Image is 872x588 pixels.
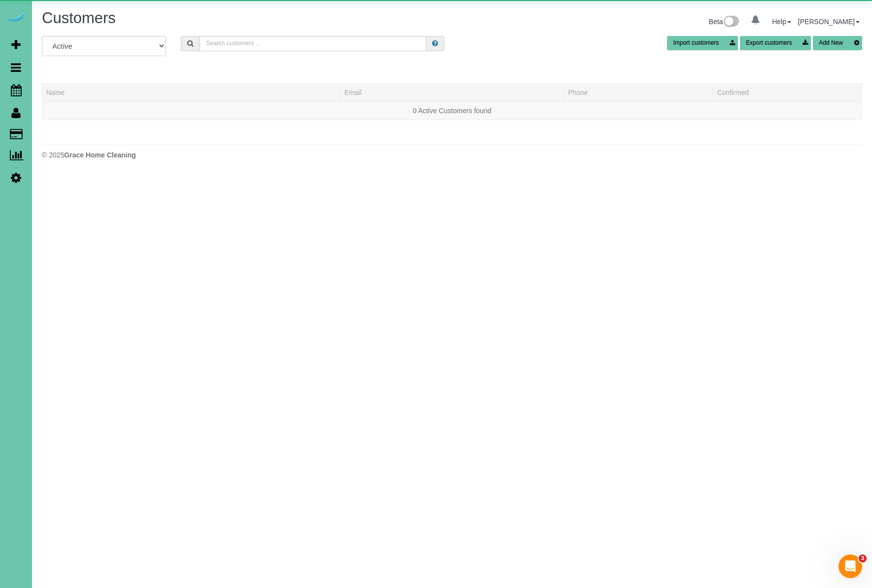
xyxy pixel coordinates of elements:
[723,16,739,29] img: New interface
[42,150,862,160] div: © 2025
[859,555,867,562] span: 3
[740,36,811,50] button: Export customers
[838,555,862,578] iframe: Intercom live chat
[6,10,26,24] img: Automaid Logo
[340,83,564,101] th: Email
[798,18,860,26] a: [PERSON_NAME]
[667,36,738,50] button: Import customers
[772,18,791,26] a: Help
[64,151,136,159] strong: Grace Home Cleaning
[42,9,116,27] span: Customers
[200,36,426,51] input: Search customers ...
[713,83,862,101] th: Confirmed
[42,101,862,120] td: 0 Active Customers found
[42,83,340,101] th: Name
[564,83,713,101] th: Phone
[709,18,739,26] a: Beta
[813,36,862,50] button: Add New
